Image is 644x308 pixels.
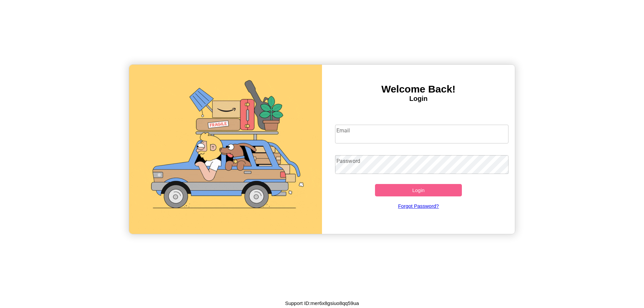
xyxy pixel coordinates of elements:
[285,299,359,308] p: Support ID: mer6x8gsiuo8qq59ua
[129,65,322,234] img: gif
[375,184,462,196] button: Login
[332,196,505,215] a: Forgot Password?
[322,95,515,103] h4: Login
[322,83,515,95] h3: Welcome Back!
